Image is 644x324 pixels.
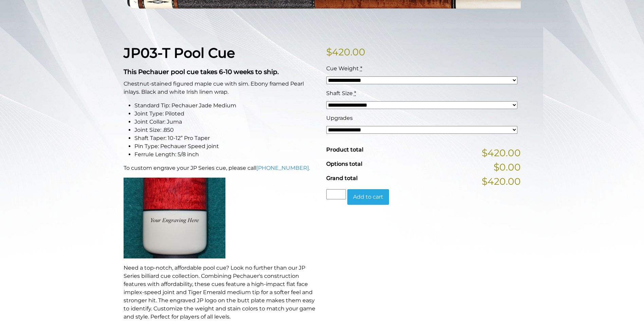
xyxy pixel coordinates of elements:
a: [PHONE_NUMBER]. [256,165,310,171]
li: Joint Size: .850 [134,126,318,134]
p: Need a top-notch, affordable pool cue? Look no further than our JP Series billiard cue collection... [124,264,318,321]
li: Pin Type: Pechauer Speed joint [134,142,318,150]
abbr: required [360,65,362,72]
span: Grand total [326,175,357,181]
span: Shaft Size [326,90,353,96]
strong: JP03-T Pool Cue [124,44,235,61]
span: Upgrades [326,115,353,121]
bdi: 420.00 [326,46,365,58]
li: Joint Collar: Juma [134,118,318,126]
span: $0.00 [494,160,521,174]
strong: This Pechauer pool cue takes 6-10 weeks to ship. [124,68,279,76]
p: To custom engrave your JP Series cue, please call [124,164,318,172]
li: Shaft Taper: 10-12” Pro Taper [134,134,318,142]
span: Cue Weight [326,65,359,72]
li: Ferrule Length: 5/8 inch [134,150,318,159]
span: $ [326,46,332,58]
span: Options total [326,161,362,167]
abbr: required [354,90,356,96]
li: Joint Type: Piloted [134,110,318,118]
input: Product quantity [326,189,346,199]
img: An image of a cue butt with the words "YOUR ENGRAVING HERE". [124,178,225,258]
p: Chestnut-stained figured maple cue with sim. Ebony framed Pearl inlays. Black and white Irish lin... [124,80,318,96]
span: Product total [326,146,363,153]
span: $420.00 [482,174,521,188]
span: $420.00 [482,146,521,160]
li: Standard Tip: Pechauer Jade Medium [134,102,318,110]
button: Add to cart [347,189,389,205]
